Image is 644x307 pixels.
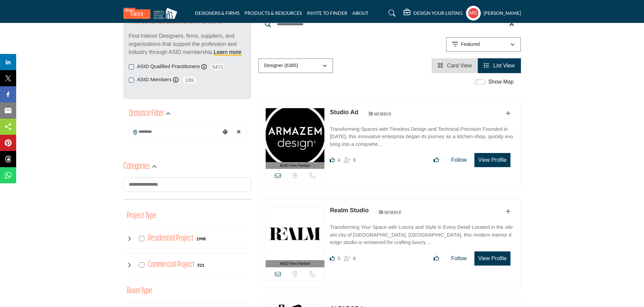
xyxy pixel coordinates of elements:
i: Likes [330,256,335,261]
i: Likes [330,157,335,162]
span: 4 [338,157,340,163]
a: ABOUT [352,10,369,16]
span: List View [493,63,515,68]
h5: [PERSON_NAME] [484,10,521,17]
h4: Residential Project: Types of projects range from simple residential renovations to highly comple... [148,233,194,244]
a: INVITE TO FINDER [307,10,347,16]
img: Studio Ad [266,108,325,162]
h5: DESIGN YOUR LISTING [413,10,463,16]
a: Realm Studio [330,207,369,214]
label: ASID Qualified Practitioners [137,63,200,70]
a: Transforming Your Space with Luxury and Style in Every Detail Located in the vibrant city of [GEO... [330,219,514,246]
a: View Card [438,63,472,68]
input: Search Keyword [258,16,521,32]
img: Realm Studio [266,206,325,260]
li: Card View [432,58,478,73]
span: 6 [353,255,356,261]
li: List View [478,58,521,73]
img: ASID Members Badge Icon [375,208,405,216]
input: ASID Qualified Practitioners checkbox [129,64,134,69]
div: Clear search location [234,125,244,140]
a: DESIGNERS & FIRMS [195,10,239,16]
input: Select Residential Project checkbox [139,236,144,241]
input: Search Category [123,177,251,192]
p: Featured [461,41,480,48]
span: ASID Firm Partner [280,163,310,168]
p: Find Interior Designers, firms, suppliers, and organizations that support the profession and indu... [129,32,246,56]
span: ASID Firm Partner [280,261,310,267]
button: Like listing [429,153,443,167]
button: Featured [446,37,521,52]
span: 9 [353,157,356,163]
button: Follow [447,252,471,265]
a: View List [484,63,515,68]
a: ASID Firm Partner [266,206,325,267]
label: ASID Members [137,76,172,84]
button: Show hide supplier dropdown [466,6,481,21]
p: Studio Ad [330,108,358,117]
span: 189 [182,76,197,84]
button: View Profile [474,251,510,266]
label: Show Map [488,78,514,86]
a: Studio Ad [330,109,358,116]
p: Transforming Spaces with Timeless Design and Technical Precision Founded in [DATE], this innovati... [330,125,514,148]
span: Card View [447,63,472,68]
div: DESIGN YOUR LISTING [404,9,463,17]
button: Project Type [127,210,156,222]
a: Transforming Spaces with Timeless Design and Technical Precision Founded in [DATE], this innovati... [330,121,514,148]
button: View Profile [474,153,510,167]
a: Search [382,8,400,19]
b: 521 [197,263,204,268]
img: ASID Members Badge Icon [365,110,395,118]
div: 521 Results For Commercial Project [197,262,204,268]
h2: Categories [123,161,150,173]
div: Followers [344,254,356,263]
input: Search Location [129,125,220,139]
a: ASID Firm Partner [266,108,325,169]
img: Site Logo [123,8,181,19]
a: Add To List [506,111,510,116]
span: 5 [338,255,340,261]
button: Follow [447,153,471,167]
div: 1998 Results For Residential Project [196,236,206,242]
div: Choose your current location [220,125,230,140]
p: Realm Studio [330,206,369,215]
a: Add To List [506,209,510,214]
p: Designer (6385) [264,62,298,69]
p: Transforming Your Space with Luxury and Style in Every Detail Located in the vibrant city of [GEO... [330,223,514,246]
input: ASID Members checkbox [129,78,134,83]
a: Learn more [214,49,241,55]
b: 1998 [196,237,206,241]
input: Select Commercial Project checkbox [139,262,144,268]
span: 5471 [210,63,225,71]
button: Room Type [127,285,152,298]
h2: Distance Filter [129,108,164,120]
h4: Commercial Project: Involve the design, construction, or renovation of spaces used for business p... [148,259,195,271]
button: Designer (6385) [258,58,333,73]
div: Followers [344,156,356,164]
a: PRODUCTS & RESOURCES [244,10,302,16]
button: Like listing [429,252,443,265]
